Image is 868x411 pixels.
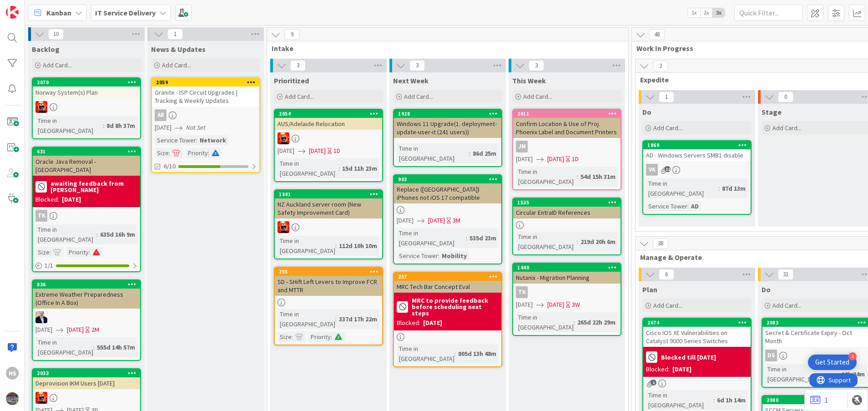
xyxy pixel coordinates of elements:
div: Replace ([GEOGRAPHIC_DATA]) iPhones not iOS 17 compatible [394,183,501,203]
span: Do [762,285,771,294]
div: 1535 [513,198,621,207]
div: 1D [333,146,340,156]
span: [DATE] [547,300,564,310]
span: [DATE] [547,154,564,164]
span: Add Card... [653,124,682,132]
div: NZ Auckland server room (New Safety Improvement Card) [275,198,382,218]
div: VK [646,164,658,176]
div: MRC Tech Bar Concept Eval [394,281,501,293]
div: 836 [33,280,140,289]
span: : [577,237,578,247]
div: TK [513,286,621,298]
span: [DATE] [516,300,533,310]
div: [DATE] [672,365,691,374]
div: 15d 11h 23m [340,163,379,173]
div: 1841 [279,191,382,198]
div: 2074Cisco IOS XE Vulnerabilities on Catalyst 9000 Series Switches [643,319,751,347]
div: 255 [279,269,382,275]
span: : [292,332,293,342]
span: Intake [272,44,617,53]
div: 1440Nutanix - Migration Planning [513,264,621,284]
span: : [574,317,575,327]
div: 903 [398,176,501,183]
span: : [577,172,578,182]
span: [DATE] [155,123,172,132]
div: 1535 [517,199,621,206]
span: : [335,314,337,324]
div: Time in [GEOGRAPHIC_DATA] [35,116,103,136]
b: awaiting feedback from [PERSON_NAME] [50,180,137,193]
div: 1535Circular EntraID References [513,198,621,218]
div: Size [35,247,50,257]
img: VN [35,101,47,113]
div: Deprovision IKM Users [DATE] [33,377,140,389]
div: AD [689,201,701,211]
div: 1869 [643,141,751,149]
span: : [93,342,95,352]
span: 2 [651,380,656,386]
div: Time in [GEOGRAPHIC_DATA] [397,344,454,364]
div: 2074 [647,320,751,326]
div: 2070Norway System(s) Plan [33,78,140,98]
div: 86d 25m [470,148,499,158]
span: Do [642,107,651,117]
div: 903Replace ([GEOGRAPHIC_DATA]) iPhones not iOS 17 compatible [394,175,501,203]
b: IT Service Delivery [95,8,156,17]
div: 2059 [156,79,259,86]
div: Time in [GEOGRAPHIC_DATA] [35,224,96,244]
div: 257 [394,273,501,281]
span: 3 [529,60,544,71]
span: Add Card... [653,301,682,310]
span: 6/10 [164,162,176,171]
div: Time in [GEOGRAPHIC_DATA] [278,158,338,178]
img: Visit kanbanzone.com [6,6,19,19]
div: 555d 14h 57m [95,342,137,352]
img: VN [35,392,47,404]
div: [DATE] [423,318,442,328]
div: 631 [33,147,140,156]
div: 2011 [513,110,621,118]
div: 2059 [152,78,259,86]
span: [DATE] [309,146,326,156]
span: News & Updates [151,45,206,54]
span: : [331,332,332,342]
span: [DATE] [67,325,84,335]
div: Blocked: [397,318,420,328]
div: Nutanix - Migration Planning [513,272,621,284]
span: Stage [762,107,782,117]
div: Windows 11 Upgrade(1. deployment-update-user-it (241 users)) [394,118,501,138]
div: Oracle Java Removal - [GEOGRAPHIC_DATA] [33,156,140,176]
div: 805d 13h 48m [456,349,499,359]
div: 257 [398,274,501,280]
span: 1 [659,91,674,102]
div: 2070 [37,79,140,86]
span: Backlog [32,45,60,54]
div: 1440 [517,264,621,271]
span: Support [19,1,41,12]
div: Priority [308,332,331,342]
div: Time in [GEOGRAPHIC_DATA] [516,232,577,252]
span: : [718,183,720,193]
div: Time in [GEOGRAPHIC_DATA] [278,309,335,329]
div: 112d 10h 10m [337,241,379,251]
div: 87d 13m [720,183,748,193]
span: 1 [167,29,183,40]
div: Mobility [439,251,469,261]
span: : [687,201,689,211]
div: Time in [GEOGRAPHIC_DATA] [516,167,577,187]
span: 9 [284,29,300,40]
a: 1 [810,395,828,406]
div: Circular EntraID References [513,207,621,218]
div: Service Tower [646,201,687,211]
img: VN [278,132,289,144]
span: Prioritized [274,76,309,85]
div: JM [513,141,621,152]
div: 2054 [275,110,382,118]
div: 337d 17h 22m [337,314,379,324]
span: 10 [48,29,64,40]
span: : [438,251,439,261]
div: Priority [186,148,208,158]
div: 54d 15h 31m [578,172,618,182]
div: Time in [GEOGRAPHIC_DATA] [516,312,574,332]
div: VN [33,392,140,404]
